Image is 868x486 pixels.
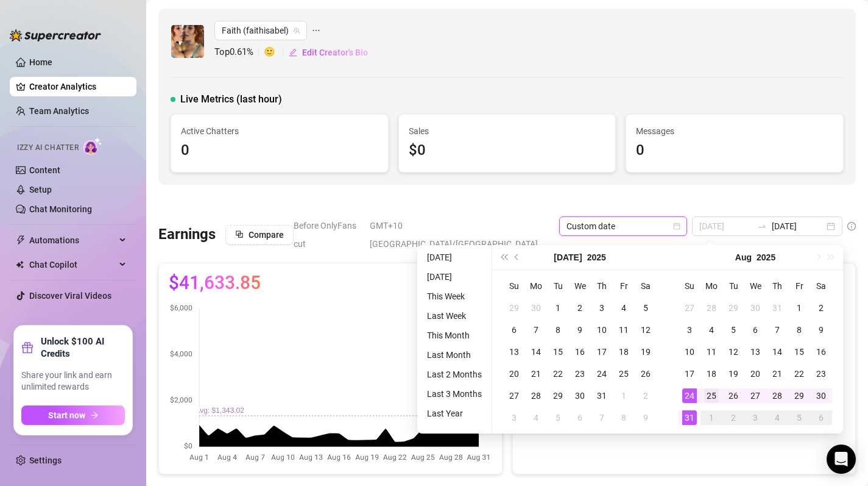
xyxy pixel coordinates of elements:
[547,407,569,429] td: 2025-08-05
[547,385,569,407] td: 2025-07-29
[700,297,722,319] td: 2025-07-28
[679,407,700,429] td: 2025-08-31
[288,43,369,62] button: Edit Creator's Bio
[595,301,609,315] div: 3
[525,341,547,363] td: 2025-07-14
[29,291,111,301] a: Discover Viral Videos
[17,142,79,154] span: Izzy AI Chatter
[635,385,657,407] td: 2025-08-02
[638,366,653,381] div: 26
[591,297,613,319] td: 2025-07-03
[422,387,487,401] li: Last 3 Months
[507,323,521,337] div: 6
[635,319,657,341] td: 2025-07-12
[810,275,832,297] th: Sa
[181,124,378,138] span: Active Chatters
[682,301,697,315] div: 27
[744,319,766,341] td: 2025-08-06
[613,297,635,319] td: 2025-07-04
[171,25,204,58] img: Faith
[766,363,788,385] td: 2025-08-21
[770,388,785,403] div: 28
[569,275,591,297] th: We
[29,57,52,67] a: Home
[503,363,525,385] td: 2025-07-20
[792,410,806,425] div: 5
[770,301,785,315] div: 31
[766,275,788,297] th: Th
[704,366,719,381] div: 18
[638,388,653,403] div: 2
[529,301,543,315] div: 30
[529,410,543,425] div: 4
[744,407,766,429] td: 2025-09-03
[29,204,92,214] a: Chat Monitoring
[810,319,832,341] td: 2025-08-09
[507,345,521,359] div: 13
[613,341,635,363] td: 2025-07-18
[525,319,547,341] td: 2025-07-07
[636,124,833,138] span: Messages
[525,297,547,319] td: 2025-06-30
[249,230,284,240] span: Compare
[525,275,547,297] th: Mo
[235,230,244,238] span: block
[29,106,89,116] a: Team Analytics
[551,388,565,403] div: 29
[507,410,521,425] div: 3
[810,297,832,319] td: 2025-08-02
[16,260,24,269] img: Chat Copilot
[409,139,606,162] div: $0
[726,345,741,359] div: 12
[770,366,785,381] div: 21
[616,388,631,403] div: 1
[595,388,609,403] div: 31
[766,341,788,363] td: 2025-08-14
[748,301,763,315] div: 30
[613,363,635,385] td: 2025-07-25
[547,297,569,319] td: 2025-07-01
[814,301,828,315] div: 2
[551,345,565,359] div: 15
[554,245,582,270] button: Choose a month
[722,297,744,319] td: 2025-07-29
[293,27,300,34] span: team
[810,385,832,407] td: 2025-08-30
[744,275,766,297] th: We
[788,407,810,429] td: 2025-09-05
[21,370,125,393] span: Share your link and earn unlimited rewards
[635,363,657,385] td: 2025-07-26
[264,45,288,60] span: 🙂
[529,366,543,381] div: 21
[312,21,320,40] span: ellipsis
[726,388,741,403] div: 26
[573,345,587,359] div: 16
[503,341,525,363] td: 2025-07-13
[673,223,680,230] span: calendar
[726,366,741,381] div: 19
[409,124,606,138] span: Sales
[679,297,700,319] td: 2025-07-27
[700,363,722,385] td: 2025-08-18
[158,225,216,245] h3: Earnings
[638,345,653,359] div: 19
[613,275,635,297] th: Fr
[591,319,613,341] td: 2025-07-10
[788,275,810,297] th: Fr
[616,301,631,315] div: 4
[591,363,613,385] td: 2025-07-24
[573,366,587,381] div: 23
[682,323,697,337] div: 3
[529,345,543,359] div: 14
[422,289,487,304] li: This Week
[422,270,487,284] li: [DATE]
[700,385,722,407] td: 2025-08-25
[181,139,378,162] div: 0
[682,345,697,359] div: 10
[757,221,767,231] span: swap-right
[551,323,565,337] div: 8
[814,410,828,425] div: 6
[722,275,744,297] th: Tu
[744,363,766,385] td: 2025-08-20
[704,345,719,359] div: 11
